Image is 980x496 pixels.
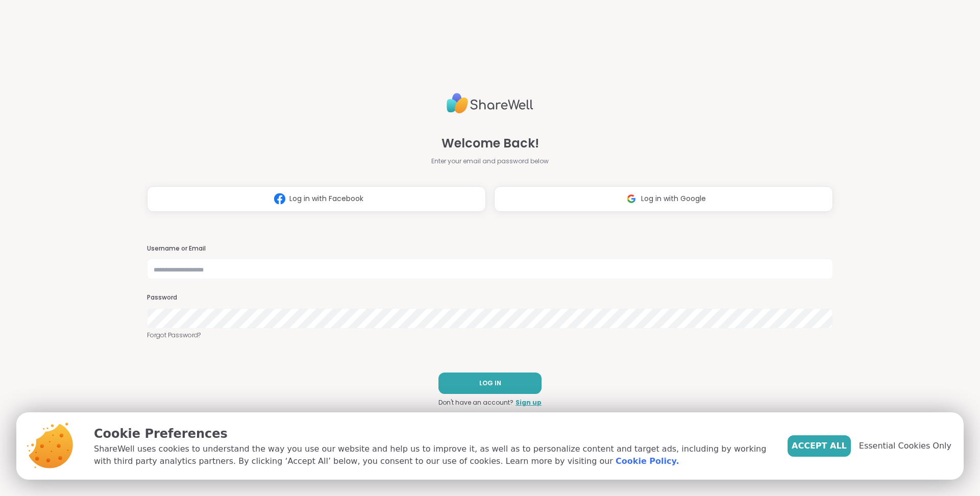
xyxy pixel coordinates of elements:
[479,379,501,388] span: LOG IN
[289,193,363,204] span: Log in with Facebook
[616,455,679,467] a: Cookie Policy.
[859,440,951,452] span: Essential Cookies Only
[788,435,851,457] button: Accept All
[147,186,486,212] button: Log in with Facebook
[792,440,847,452] span: Accept All
[442,134,539,153] span: Welcome Back!
[438,373,542,394] button: LOG IN
[147,331,833,340] a: Forgot Password?
[622,189,641,208] img: ShareWell Logomark
[431,157,549,166] span: Enter your email and password below
[447,89,533,118] img: ShareWell Logo
[438,398,513,407] span: Don't have an account?
[147,293,833,302] h3: Password
[270,189,289,208] img: ShareWell Logomark
[94,425,771,443] p: Cookie Preferences
[641,193,706,204] span: Log in with Google
[147,244,833,253] h3: Username or Email
[494,186,833,212] button: Log in with Google
[516,398,542,407] a: Sign up
[94,443,771,467] p: ShareWell uses cookies to understand the way you use our website and help us to improve it, as we...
